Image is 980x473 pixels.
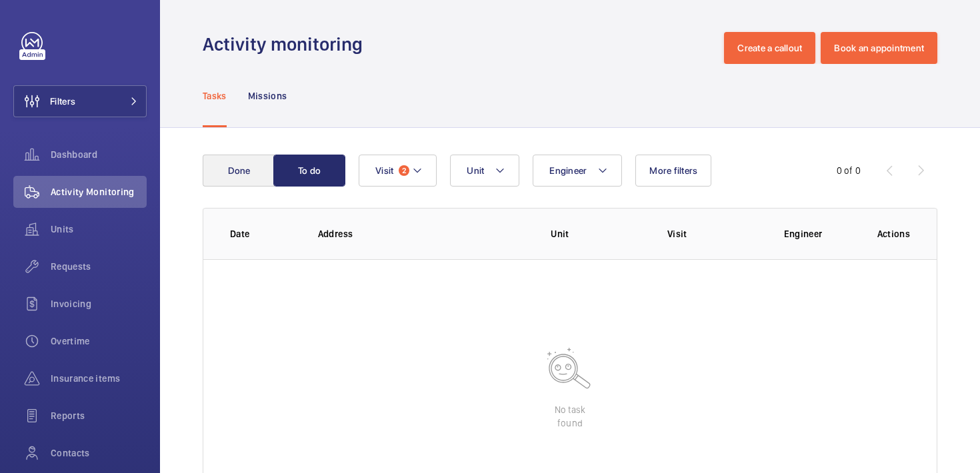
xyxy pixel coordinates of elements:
[51,148,147,161] span: Dashboard
[50,95,75,108] span: Filters
[13,85,147,117] button: Filters
[51,409,147,422] span: Reports
[784,227,856,240] p: Engineer
[51,185,147,199] span: Activity Monitoring
[51,446,147,460] span: Contacts
[51,334,147,348] span: Overtime
[399,165,409,176] span: 2
[359,155,437,187] button: Visit2
[375,165,393,176] span: Visit
[649,165,697,176] span: More filters
[51,223,147,236] span: Units
[635,155,711,187] button: More filters
[203,32,371,57] h1: Activity monitoring
[724,32,815,64] button: Create a callout
[821,32,937,64] button: Book an appointment
[203,89,227,103] p: Tasks
[549,165,587,176] span: Engineer
[533,155,622,187] button: Engineer
[551,227,646,240] p: Unit
[203,155,275,187] button: Done
[467,165,484,176] span: Unit
[51,297,147,310] span: Invoicing
[877,227,910,240] p: Actions
[248,89,287,103] p: Missions
[273,155,345,187] button: To do
[450,155,519,187] button: Unit
[555,403,585,430] p: No task found
[51,372,147,385] span: Insurance items
[667,227,763,240] p: Visit
[230,227,297,240] p: Date
[837,164,861,177] div: 0 of 0
[51,260,147,273] span: Requests
[318,227,529,240] p: Address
